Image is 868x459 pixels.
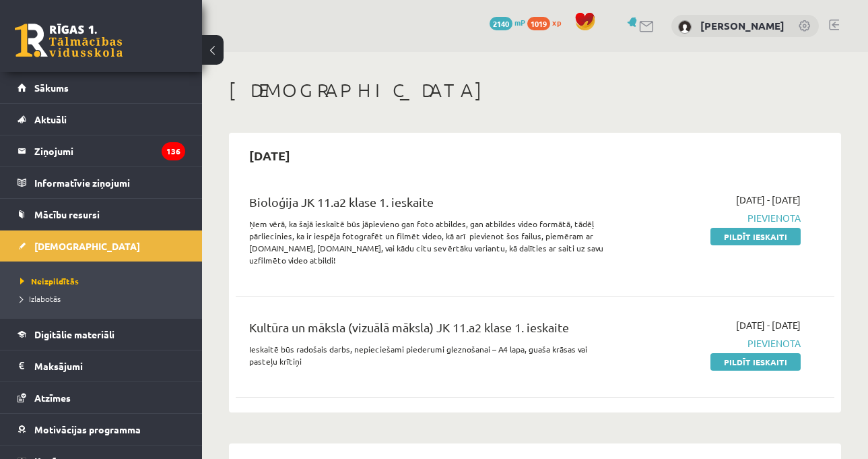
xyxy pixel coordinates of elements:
[20,293,189,305] a: Izlabotās
[630,336,801,350] span: Pievienota
[527,17,550,30] span: 1019
[18,382,185,413] a: Atzīmes
[34,167,185,198] legend: Informatīvie ziņojumi
[249,318,610,343] div: Kultūra un māksla (vizuālā māksla) JK 11.a2 klase 1. ieskaite
[18,72,185,103] a: Sākums
[34,392,71,404] span: Atzīmes
[18,104,185,135] a: Aktuāli
[34,208,100,220] span: Mācību resursi
[15,24,123,57] a: Rīgas 1. Tālmācības vidusskola
[736,193,801,207] span: [DATE] - [DATE]
[490,17,525,28] a: 2140 mP
[249,193,610,218] div: Bioloģija JK 11.a2 klase 1. ieskaite
[710,228,801,245] a: Pildīt ieskaiti
[249,218,610,266] p: Ņem vērā, ka šajā ieskaitē būs jāpievieno gan foto atbildes, gan atbildes video formātā, tādēļ pā...
[710,353,801,371] a: Pildīt ieskaiti
[20,276,79,286] span: Neizpildītās
[552,17,561,28] span: xp
[34,350,185,381] legend: Maksājumi
[20,293,61,304] span: Izlabotās
[34,113,67,125] span: Aktuāli
[18,167,185,198] a: Informatīvie ziņojumi
[34,82,69,94] span: Sākums
[527,17,568,28] a: 1019 xp
[34,240,140,252] span: [DEMOGRAPHIC_DATA]
[20,275,189,287] a: Neizpildītās
[630,211,801,225] span: Pievienota
[34,135,185,166] legend: Ziņojumi
[34,423,141,435] span: Motivācijas programma
[18,231,185,262] a: [DEMOGRAPHIC_DATA]
[18,135,185,166] a: Ziņojumi136
[249,343,610,367] p: Ieskaitē būs radošais darbs, nepieciešami piederumi gleznošanai – A4 lapa, guaša krāsas vai paste...
[162,142,185,160] i: 136
[514,17,525,28] span: mP
[18,350,185,381] a: Maksājumi
[678,20,692,34] img: Viktorija Tokareva
[490,17,512,30] span: 2140
[18,319,185,350] a: Digitālie materiāli
[700,19,784,32] a: [PERSON_NAME]
[34,328,114,340] span: Digitālie materiāli
[736,318,801,332] span: [DATE] - [DATE]
[18,199,185,230] a: Mācību resursi
[18,414,185,445] a: Motivācijas programma
[229,79,841,102] h1: [DEMOGRAPHIC_DATA]
[236,140,304,171] h2: [DATE]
